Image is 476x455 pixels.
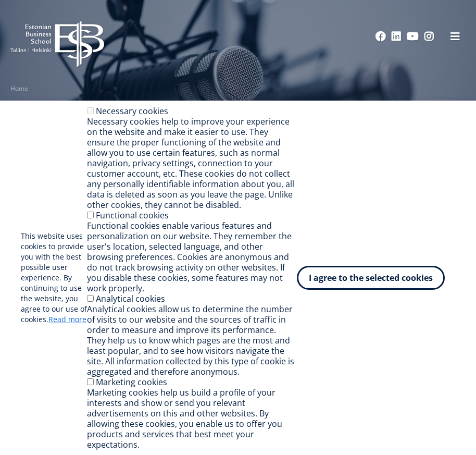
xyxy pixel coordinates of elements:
[96,210,169,221] font: Functional cookies
[10,83,28,94] a: Home
[48,314,86,325] a: Read more
[21,231,87,324] font: This website uses cookies to provide you with the best possible user experience. By continuing to...
[87,303,294,377] font: Analytical cookies allow us to determine the number of visits to our website and the sources of t...
[87,116,294,211] font: Necessary cookies help to improve your experience on the website and make it easier to use. They ...
[309,272,433,284] font: I agree to the selected cookies
[10,84,28,93] font: Home
[87,220,292,294] font: Functional cookies enable various features and personalization on our website. They remember the ...
[10,93,185,136] font: EBS Podcast
[48,314,86,324] font: Read more
[297,266,445,290] button: I agree to the selected cookies
[96,293,165,304] font: Analytical cookies
[87,387,282,450] font: Marketing cookies help us build a profile of your interests and show or send you relevant adverti...
[96,376,167,388] font: Marketing cookies
[96,105,168,117] font: Necessary cookies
